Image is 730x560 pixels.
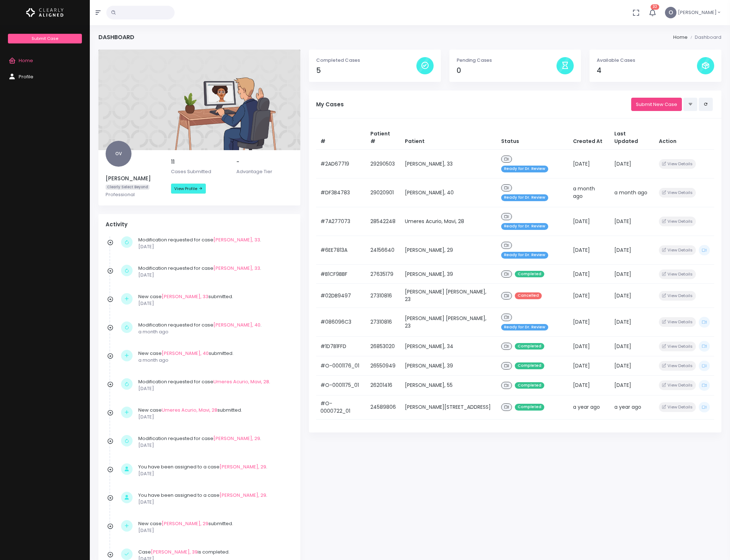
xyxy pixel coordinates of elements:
[515,271,544,278] span: Completed
[401,236,497,264] td: [PERSON_NAME], 29
[366,126,401,150] th: Patient #
[515,343,544,350] span: Completed
[401,395,497,419] td: [PERSON_NAME][STREET_ADDRESS]
[236,168,293,175] p: Advantage Tier
[366,236,401,264] td: 24156640
[610,207,655,236] td: [DATE]
[220,492,266,499] a: [PERSON_NAME], 29
[659,380,696,390] button: View Details
[401,178,497,207] td: [PERSON_NAME], 40
[569,308,610,337] td: [DATE]
[678,9,717,16] span: [PERSON_NAME]
[366,395,401,419] td: 24589806
[515,362,544,369] span: Completed
[366,308,401,337] td: 27310816
[316,178,366,207] td: #DF3B4783
[659,361,696,371] button: View Details
[610,337,655,356] td: [DATE]
[316,308,366,337] td: #086096C3
[162,407,217,413] a: Umeres Acurio, Mavi, 28
[213,265,260,272] a: [PERSON_NAME], 33
[569,149,610,178] td: [DATE]
[138,357,290,364] p: a month ago
[569,337,610,356] td: [DATE]
[501,223,548,230] span: Ready for Dr. Review
[316,337,366,356] td: #1D7B1FFD
[316,101,631,108] h5: My Cases
[316,376,366,395] td: #O-0001175_01
[366,356,401,375] td: 26550949
[106,185,149,190] span: Clearly Select Beyond
[401,284,497,308] td: [PERSON_NAME] [PERSON_NAME], 23
[569,284,610,308] td: [DATE]
[8,34,82,43] a: Submit Case
[659,245,696,255] button: View Details
[569,264,610,284] td: [DATE]
[316,264,366,284] td: #B1CF9BBF
[138,413,290,421] p: [DATE]
[213,435,260,442] a: [PERSON_NAME], 29
[213,378,269,385] a: Umeres Acurio, Mavi, 28
[659,291,696,301] button: View Details
[106,141,131,167] span: OV
[138,385,290,392] p: [DATE]
[501,194,548,201] span: Ready for Dr. Review
[213,321,260,328] a: [PERSON_NAME], 40
[366,284,401,308] td: 27310816
[138,435,290,449] div: Modification requested for case .
[138,236,290,250] div: Modification requested for case .
[151,549,198,555] a: [PERSON_NAME], 39
[659,269,696,279] button: View Details
[569,207,610,236] td: [DATE]
[401,126,497,150] th: Patient
[366,264,401,284] td: 27635179
[610,236,655,264] td: [DATE]
[569,236,610,264] td: [DATE]
[213,236,260,243] a: [PERSON_NAME], 33
[515,382,544,389] span: Completed
[138,265,290,279] div: Modification requested for case .
[515,404,544,411] span: Completed
[138,407,290,421] div: New case submitted.
[171,159,228,165] h5: 11
[138,442,290,449] p: [DATE]
[401,149,497,178] td: [PERSON_NAME], 33
[138,243,290,250] p: [DATE]
[659,159,696,169] button: View Details
[316,284,366,308] td: #02DB9497
[316,236,366,264] td: #6EE7813A
[673,34,688,41] li: Home
[171,184,206,194] a: View Profile
[162,293,208,300] a: [PERSON_NAME], 33
[569,395,610,419] td: a year ago
[497,126,569,150] th: Status
[610,126,655,150] th: Last Updated
[515,292,542,299] span: Cancelled
[401,264,497,284] td: [PERSON_NAME], 39
[138,378,290,392] div: Modification requested for case .
[688,34,721,41] li: Dashboard
[366,376,401,395] td: 26201416
[366,337,401,356] td: 26853020
[316,66,416,75] h4: 5
[316,395,366,419] td: #O-0000722_01
[138,350,290,364] div: New case submitted.
[138,272,290,279] p: [DATE]
[138,499,290,506] p: [DATE]
[401,376,497,395] td: [PERSON_NAME], 55
[659,217,696,226] button: View Details
[569,376,610,395] td: [DATE]
[610,284,655,308] td: [DATE]
[659,342,696,351] button: View Details
[220,463,266,470] a: [PERSON_NAME], 29
[138,300,290,307] p: [DATE]
[138,470,290,477] p: [DATE]
[655,126,714,150] th: Action
[501,324,548,331] span: Ready for Dr. Review
[501,252,548,259] span: Ready for Dr. Review
[236,159,293,165] h5: -
[569,126,610,150] th: Created At
[316,149,366,178] td: #2AD67719
[316,57,416,64] p: Completed Cases
[401,356,497,375] td: [PERSON_NAME], 39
